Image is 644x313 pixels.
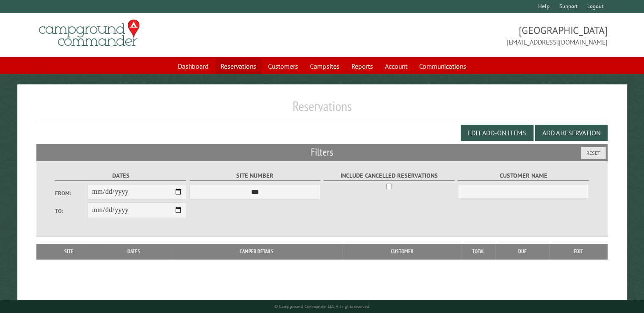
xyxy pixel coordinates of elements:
[461,125,533,141] button: Edit Add-on Items
[189,171,321,181] label: Site Number
[216,58,261,74] a: Reservations
[55,189,88,197] label: From:
[343,244,462,259] th: Customer
[173,58,214,74] a: Dashboard
[274,304,370,309] small: © Campground Commander LLC. All rights reserved.
[346,58,378,74] a: Reports
[263,58,303,74] a: Customers
[36,98,608,121] h1: Reservations
[41,244,97,259] th: Site
[380,58,412,74] a: Account
[36,144,608,160] h2: Filters
[458,171,589,181] label: Customer Name
[581,147,606,159] button: Reset
[55,171,187,181] label: Dates
[305,58,345,74] a: Campsites
[171,244,343,259] th: Camper Details
[97,244,171,259] th: Dates
[462,244,495,259] th: Total
[495,244,550,259] th: Due
[323,171,455,181] label: Include Cancelled Reservations
[36,17,142,50] img: Campground Commander
[535,125,608,141] button: Add a Reservation
[414,58,471,74] a: Communications
[550,244,608,259] th: Edit
[55,207,88,215] label: To:
[322,23,608,47] span: [GEOGRAPHIC_DATA] [EMAIL_ADDRESS][DOMAIN_NAME]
